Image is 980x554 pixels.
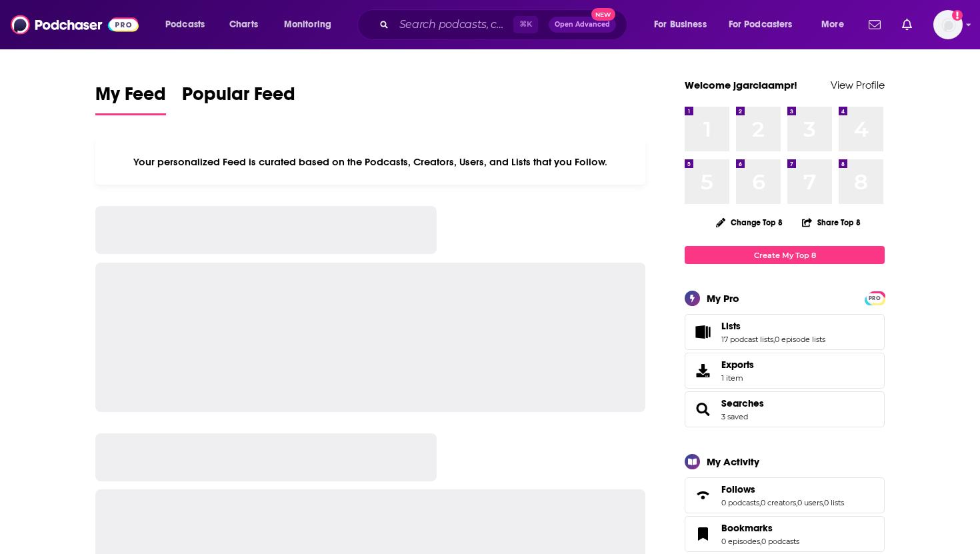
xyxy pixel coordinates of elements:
[95,139,645,185] div: Your personalized Feed is curated based on the Podcasts, Creators, Users, and Lists that you Follow.
[952,10,963,21] svg: Add a profile image
[721,483,755,495] span: Follows
[275,14,349,35] button: open menu
[867,293,883,303] span: PRO
[721,537,760,546] a: 0 episodes
[760,537,761,546] span: ,
[156,14,222,35] button: open menu
[689,525,716,543] a: Bookmarks
[721,412,748,421] a: 3 saved
[721,522,799,534] a: Bookmarks
[729,15,793,34] span: For Podcasters
[182,83,295,113] span: Popular Feed
[685,477,885,513] span: Follows
[394,14,513,35] input: Search podcasts, credits, & more...
[831,79,885,91] a: View Profile
[773,335,775,344] span: ,
[721,373,754,383] span: 1 item
[708,214,791,231] button: Change Top 8
[685,314,885,350] span: Lists
[721,359,754,371] span: Exports
[591,8,615,21] span: New
[721,335,773,344] a: 17 podcast lists
[761,537,799,546] a: 0 podcasts
[685,516,885,552] span: Bookmarks
[95,83,166,115] a: My Feed
[685,353,885,389] a: Exports
[654,15,707,34] span: For Business
[689,361,716,380] span: Exports
[812,14,861,35] button: open menu
[775,335,825,344] a: 0 episode lists
[645,14,723,35] button: open menu
[721,483,844,495] a: Follows
[823,498,824,507] span: ,
[689,486,716,505] a: Follows
[707,455,759,468] div: My Activity
[933,10,963,39] button: Show profile menu
[685,246,885,264] a: Create My Top 8
[555,21,610,28] span: Open Advanced
[761,498,796,507] a: 0 creators
[933,10,963,39] img: User Profile
[721,397,764,409] a: Searches
[867,293,883,303] a: PRO
[284,15,331,34] span: Monitoring
[721,498,759,507] a: 0 podcasts
[182,83,295,115] a: Popular Feed
[933,10,963,39] span: Logged in as jgarciaampr
[11,12,139,37] img: Podchaser - Follow, Share and Rate Podcasts
[165,15,205,34] span: Podcasts
[689,400,716,419] a: Searches
[721,320,825,332] a: Lists
[721,522,773,534] span: Bookmarks
[801,209,861,235] button: Share Top 8
[370,9,640,40] div: Search podcasts, credits, & more...
[721,320,741,332] span: Lists
[221,14,266,35] a: Charts
[549,17,616,33] button: Open AdvancedNew
[759,498,761,507] span: ,
[796,498,797,507] span: ,
[685,79,797,91] a: Welcome jgarciaampr!
[720,14,812,35] button: open menu
[689,323,716,341] a: Lists
[707,292,739,305] div: My Pro
[797,498,823,507] a: 0 users
[821,15,844,34] span: More
[95,83,166,113] span: My Feed
[863,13,886,36] a: Show notifications dropdown
[685,391,885,427] span: Searches
[229,15,258,34] span: Charts
[824,498,844,507] a: 0 lists
[513,16,538,33] span: ⌘ K
[897,13,917,36] a: Show notifications dropdown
